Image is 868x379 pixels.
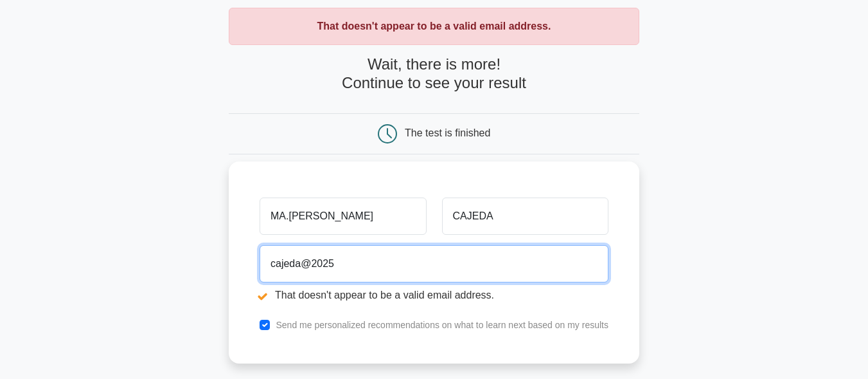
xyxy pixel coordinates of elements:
h4: Wait, there is more! Continue to see your result [229,55,639,93]
strong: That doesn't appear to be a valid email address. [317,21,551,32]
div: The test is finished [405,127,490,138]
input: First name [260,198,426,235]
input: Last name [442,198,608,235]
label: Send me personalized recommendations on what to learn next based on my results [276,320,608,330]
li: That doesn't appear to be a valid email address. [260,288,608,303]
input: Email [260,245,608,282]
